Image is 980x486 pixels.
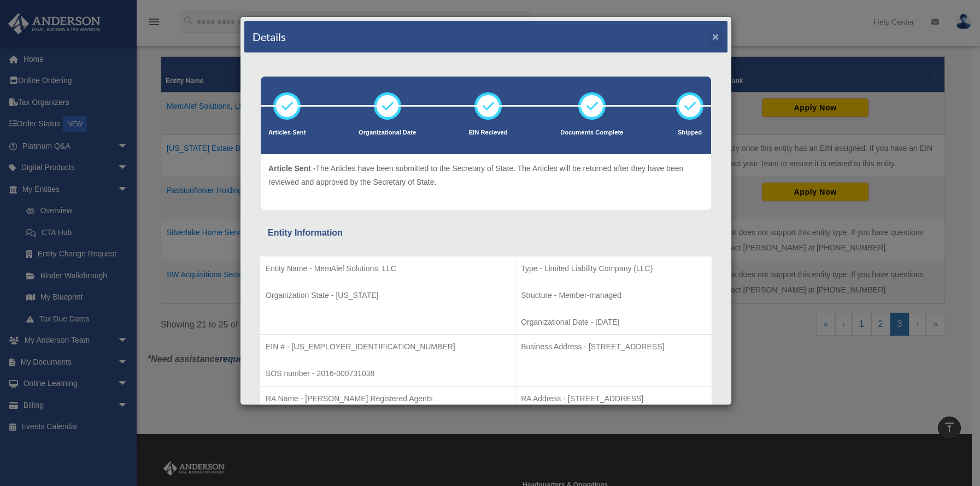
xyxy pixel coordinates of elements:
[266,262,509,276] p: Entity Name - MemAlef Solutions, LLC
[268,225,704,241] div: Entity Information
[560,127,623,138] p: Documents Complete
[521,392,706,406] p: RA Address - [STREET_ADDRESS]
[469,127,508,138] p: EIN Recieved
[266,340,509,354] p: EIN # - [US_EMPLOYER_IDENTIFICATION_NUMBER]
[253,29,286,44] h4: Details
[268,162,703,189] p: The Articles have been submitted to the Secretary of State. The Articles will be returned after t...
[266,289,509,302] p: Organization State - [US_STATE]
[266,392,509,406] p: RA Name - [PERSON_NAME] Registered Agents
[521,262,706,276] p: Type - Limited Liability Company (LLC)
[676,127,703,138] p: Shipped
[359,127,416,138] p: Organizational Date
[712,31,719,42] button: ×
[521,340,706,354] p: Business Address - [STREET_ADDRESS]
[521,289,706,302] p: Structure - Member-managed
[266,367,509,380] p: SOS number - 2016-000731038
[268,164,315,173] span: Article Sent -
[268,127,306,138] p: Articles Sent
[521,315,706,329] p: Organizational Date - [DATE]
